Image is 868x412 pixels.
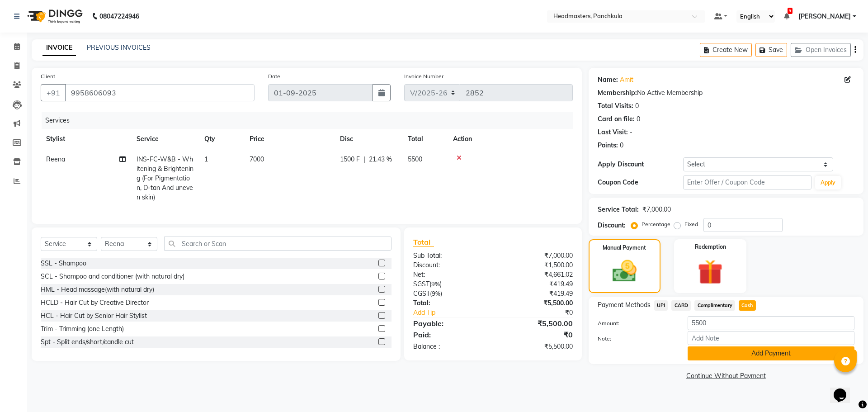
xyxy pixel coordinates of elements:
[413,237,434,247] span: Total
[493,260,579,270] div: ₹1,500.00
[41,285,154,294] div: HML - Head massage(with natural dry)
[41,311,147,321] div: HCL - Hair Cut by Senior Hair Stylist
[603,244,646,252] label: Manual Payment
[408,155,422,163] span: 5500
[830,376,859,403] iframe: chat widget
[406,270,493,279] div: Net:
[363,155,365,164] span: |
[204,155,208,163] span: 1
[605,257,644,285] img: _cash.svg
[694,300,735,311] span: Complimentary
[590,371,862,381] a: Continue Without Payment
[684,220,698,228] label: Fixed
[493,289,579,298] div: ₹419.49
[250,155,264,163] span: 7000
[42,40,76,56] a: INVOICE
[591,319,681,327] label: Amount:
[688,346,854,360] button: Add Payment
[99,4,139,29] b: 08047224946
[493,298,579,308] div: ₹5,500.00
[695,243,726,251] label: Redemption
[637,114,640,124] div: 0
[700,43,752,57] button: Create New
[41,337,134,347] div: Spt - Split ends/short/candle cut
[41,298,149,308] div: HCLD - Hair Cut by Creative Director
[784,12,789,20] a: 9
[199,129,244,149] th: Qty
[598,88,637,98] div: Membership:
[598,101,633,111] div: Total Visits:
[432,290,440,297] span: 9%
[591,335,681,343] label: Note:
[690,256,731,288] img: _gift.svg
[598,128,628,137] div: Last Visit:
[630,128,632,137] div: -
[406,260,493,270] div: Discount:
[493,270,579,279] div: ₹4,661.02
[431,280,440,288] span: 9%
[46,155,65,163] span: Reena
[42,112,580,129] div: Services
[406,318,493,329] div: Payable:
[137,155,193,201] span: INS-FC-W&B - Whitening & Brightening (For Pigmentation, D-tan And uneven skin)
[448,129,573,149] th: Action
[41,129,131,149] th: Stylist
[798,12,851,21] span: [PERSON_NAME]
[335,129,402,149] th: Disc
[87,43,151,52] a: PREVIOUS INVOICES
[369,155,392,164] span: 21.43 %
[788,8,793,14] span: 9
[493,342,579,351] div: ₹5,500.00
[41,272,184,281] div: SCL - Shampoo and conditioner (with natural dry)
[688,316,854,330] input: Amount
[654,300,668,311] span: UPI
[620,75,633,85] a: Amit
[755,43,787,57] button: Save
[268,72,280,81] label: Date
[635,101,639,111] div: 0
[493,279,579,289] div: ₹419.49
[404,72,443,81] label: Invoice Number
[739,300,756,311] span: Cash
[598,300,651,310] span: Payment Methods
[642,205,671,214] div: ₹7,000.00
[406,308,507,317] a: Add Tip
[598,75,618,85] div: Name:
[65,84,255,101] input: Search by Name/Mobile/Email/Code
[244,129,335,149] th: Price
[406,251,493,260] div: Sub Total:
[683,175,811,189] input: Enter Offer / Coupon Code
[340,155,360,164] span: 1500 F
[41,72,55,81] label: Client
[671,300,691,311] span: CARD
[642,220,670,228] label: Percentage
[688,331,854,345] input: Add Note
[493,329,579,340] div: ₹0
[413,289,430,298] span: CGST
[493,318,579,329] div: ₹5,500.00
[406,289,493,298] div: ( )
[598,221,626,230] div: Discount:
[815,176,841,189] button: Apply
[406,329,493,340] div: Paid:
[598,88,854,98] div: No Active Membership
[598,141,618,150] div: Points:
[620,141,623,150] div: 0
[507,308,579,317] div: ₹0
[406,342,493,351] div: Balance :
[131,129,199,149] th: Service
[41,84,66,101] button: +91
[41,324,124,334] div: Trim - Trimming (one Length)
[598,114,635,124] div: Card on file:
[402,129,448,149] th: Total
[598,160,683,169] div: Apply Discount
[493,251,579,260] div: ₹7,000.00
[791,43,851,57] button: Open Invoices
[598,178,683,187] div: Coupon Code
[41,259,86,268] div: SSL - Shampoo
[598,205,639,214] div: Service Total:
[23,4,85,29] img: logo
[164,237,392,251] input: Search or Scan
[406,279,493,289] div: ( )
[406,298,493,308] div: Total:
